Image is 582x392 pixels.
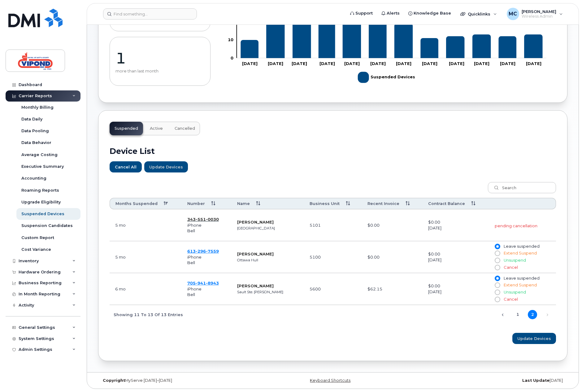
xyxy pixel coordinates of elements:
input: Cancel [495,297,500,302]
th: Contract Balance: activate to sort column ascending [423,198,489,209]
div: Showing 11 to 13 of 13 entries [110,309,183,320]
span: Knowledge Base [414,10,451,16]
small: Ottawa Hull [237,258,258,262]
a: Knowledge Base [404,7,455,20]
div: MyServe [DATE]–[DATE] [98,378,254,383]
tspan: 0 [231,55,233,60]
input: Unsuspend [495,258,500,263]
span: Unsuspend [504,290,526,294]
span: Extend Suspend [504,283,537,287]
input: Extend Suspend [495,283,500,288]
tspan: [DATE] [396,61,411,66]
span: pending cancellation [495,223,537,228]
input: Leave suspended [495,244,500,249]
tspan: [DATE] [242,61,258,66]
span: Cancel [504,265,518,270]
span: Bell [187,292,195,297]
tspan: 10 [228,37,233,42]
th: Recent Invoice: activate to sort column ascending [362,198,423,209]
input: Find something... [103,8,197,20]
tspan: [DATE] [268,61,283,66]
span: Quicklinks [468,11,490,16]
td: $0.00 [423,241,489,273]
span: Extend Suspend [504,251,537,255]
span: 941 [196,281,206,285]
span: 7559 [206,249,219,254]
td: $0.00 [362,209,423,241]
strong: [PERSON_NAME] [237,220,274,224]
td: 5600 [304,273,362,305]
input: Cancel [495,265,500,270]
span: 343 [187,217,219,222]
span: 8943 [206,281,219,285]
strong: [PERSON_NAME] [237,283,274,288]
span: Leave suspended [504,244,540,249]
span: 0030 [206,217,219,222]
button: Cancel All [110,161,142,172]
span: Active [150,126,163,131]
p: 1 [115,49,205,68]
span: 613 [187,249,219,254]
tspan: [DATE] [474,61,489,66]
span: [PERSON_NAME] [522,9,556,14]
tspan: [DATE] [422,61,438,66]
span: MC [509,10,517,18]
tspan: [DATE] [500,61,516,66]
tspan: [DATE] [449,61,464,66]
small: Sault Ste. [PERSON_NAME] [237,290,283,294]
th: Business Unit: activate to sort column ascending [304,198,362,209]
button: Update Devices [144,161,188,172]
a: Alerts [377,7,404,20]
span: iPhone [187,223,202,228]
a: Previous [498,310,507,320]
span: Cancelled [175,126,195,131]
tspan: [DATE] [371,61,386,66]
p: more than last month [115,69,205,74]
td: April 29, 2025 12:13 [110,209,182,241]
input: Leave suspended [495,276,500,281]
th: Name: activate to sort column ascending [232,198,304,209]
a: 3435510030 [187,217,219,222]
span: Cancel [504,297,518,302]
div: Mark Chapeskie [502,8,567,20]
a: Keyboard Shortcuts [310,378,350,383]
tspan: [DATE] [319,61,335,66]
span: Cancel All [115,164,137,170]
span: 705 [187,281,219,285]
td: $62.15 [362,273,423,305]
td: $0.00 [362,241,423,273]
span: 551 [196,217,206,222]
div: [DATE] [411,378,567,383]
td: March 21, 2025 00:24 [110,273,182,305]
span: Unsuspend [504,258,526,263]
strong: Copyright [103,378,125,383]
g: Legend [358,69,415,85]
a: Next [543,310,552,320]
button: Update Devices [512,333,556,344]
a: 6132967559 [187,249,219,254]
span: Support [355,10,373,16]
span: Update Devices [517,336,551,342]
td: 5100 [304,241,362,273]
tspan: [DATE] [292,61,307,66]
div: [DATE] [428,289,484,295]
tspan: [DATE] [526,61,542,66]
td: $0.00 [423,273,489,305]
a: 1 [513,310,522,319]
a: Support [346,7,377,20]
span: Leave suspended [504,276,540,281]
input: Search [488,182,556,193]
h2: Device List [110,146,556,156]
th: Months Suspended: activate to sort column descending [110,198,182,209]
th: Number: activate to sort column ascending [182,198,232,209]
div: [DATE] [428,225,484,231]
span: Alerts [387,10,400,16]
span: Update Devices [149,164,183,170]
div: Quicklinks [456,8,501,20]
div: [DATE] [428,257,484,263]
td: April 29, 2025 12:18 [110,241,182,273]
span: Bell [187,260,195,265]
strong: Last Update [522,378,549,383]
td: $0.00 [423,209,489,241]
input: Unsuspend [495,290,500,295]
